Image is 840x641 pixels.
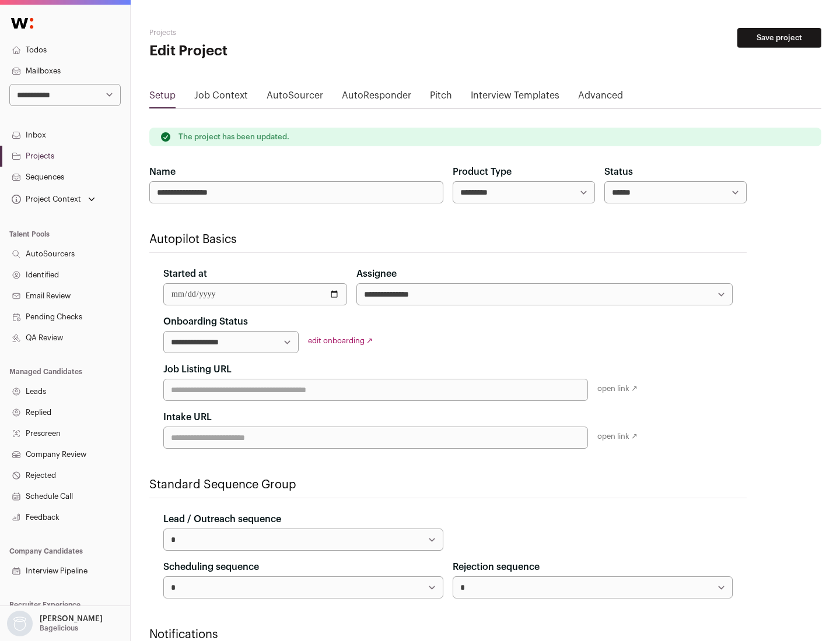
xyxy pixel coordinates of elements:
label: Assignee [356,267,397,281]
p: Bagelicious [40,624,78,633]
h2: Standard Sequence Group [149,477,747,493]
h1: Edit Project [149,42,373,61]
a: AutoSourcer [267,89,323,107]
label: Scheduling sequence [163,560,259,574]
h2: Autopilot Basics [149,231,747,248]
p: The project has been updated. [178,132,289,142]
a: Interview Templates [471,89,559,107]
label: Status [604,165,633,179]
img: nopic.png [7,611,33,636]
p: [PERSON_NAME] [40,614,103,624]
button: Open dropdown [9,191,97,207]
label: Rejection sequence [453,560,540,574]
label: Onboarding Status [163,315,248,329]
button: Save project [737,28,821,48]
button: Open dropdown [5,611,105,636]
a: Advanced [578,89,623,107]
label: Job Listing URL [163,362,232,376]
label: Product Type [453,165,512,179]
label: Started at [163,267,207,281]
h2: Projects [149,28,373,37]
a: Pitch [430,89,452,107]
img: Wellfound [5,12,40,35]
a: AutoResponder [342,89,411,107]
label: Intake URL [163,410,212,424]
label: Name [149,165,176,179]
a: Job Context [194,89,248,107]
a: edit onboarding ↗ [308,337,373,344]
label: Lead / Outreach sequence [163,512,281,526]
div: Project Context [9,195,81,204]
a: Setup [149,89,176,107]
